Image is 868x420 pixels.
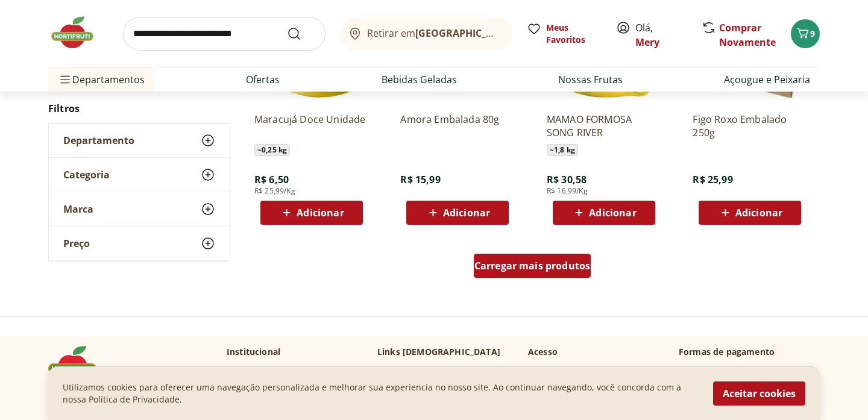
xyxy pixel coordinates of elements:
[474,254,591,283] a: Carregar mais produtos
[713,381,805,406] button: Aceitar cookies
[123,17,325,51] input: search
[287,27,316,41] button: Submit Search
[49,192,230,226] button: Marca
[63,237,90,249] span: Preço
[58,65,72,94] button: Menu
[48,346,108,382] img: Hortifruti
[547,173,587,186] span: R$ 30,58
[415,27,618,40] b: [GEOGRAPHIC_DATA]/[GEOGRAPHIC_DATA]
[260,201,363,225] button: Adicionar
[679,346,820,358] p: Formas de pagamento
[49,124,230,157] button: Departamento
[254,113,369,139] a: Maracujá Doce Unidade
[719,21,776,49] a: Comprar Novamente
[635,20,689,49] span: Olá,
[547,144,578,156] span: ~ 1,8 kg
[382,72,457,87] a: Bebidas Geladas
[367,28,500,39] span: Retirar em
[546,22,602,46] span: Meus Favoritos
[49,227,230,260] button: Preço
[254,173,289,186] span: R$ 6,50
[558,72,623,87] a: Nossas Frutas
[635,36,659,49] a: Mery
[699,201,801,225] button: Adicionar
[254,144,290,156] span: ~ 0,25 kg
[58,65,145,94] span: Departamentos
[48,96,230,121] h2: Filtros
[377,346,500,358] p: Links [DEMOGRAPHIC_DATA]
[48,14,108,51] img: Hortifruti
[400,113,515,139] a: Amora Embalada 80g
[735,208,782,218] span: Adicionar
[527,22,602,46] a: Meus Favoritos
[693,113,807,139] a: Figo Roxo Embalado 250g
[791,19,820,48] button: Carrinho
[443,208,490,218] span: Adicionar
[340,17,512,51] button: Retirar em[GEOGRAPHIC_DATA]/[GEOGRAPHIC_DATA]
[474,261,591,271] span: Carregar mais produtos
[724,72,810,87] a: Açougue e Peixaria
[547,113,661,139] a: MAMAO FORMOSA SONG RIVER
[227,346,280,358] p: Institucional
[297,208,344,218] span: Adicionar
[254,186,295,196] span: R$ 25,99/Kg
[49,158,230,192] button: Categoria
[63,169,110,181] span: Categoria
[63,203,93,215] span: Marca
[63,381,699,406] p: Utilizamos cookies para oferecer uma navegação personalizada e melhorar sua experiencia no nosso ...
[553,201,655,225] button: Adicionar
[547,186,588,196] span: R$ 16,99/Kg
[246,72,280,87] a: Ofertas
[528,346,558,358] p: Acesso
[400,173,440,186] span: R$ 15,99
[406,201,509,225] button: Adicionar
[810,28,815,39] span: 9
[693,173,732,186] span: R$ 25,99
[63,134,134,146] span: Departamento
[589,208,636,218] span: Adicionar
